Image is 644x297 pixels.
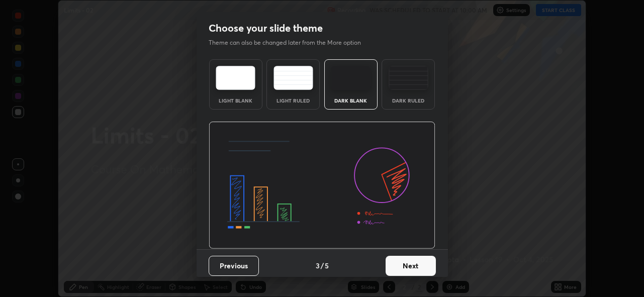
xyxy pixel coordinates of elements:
h4: / [321,260,324,271]
img: darkTheme.f0cc69e5.svg [331,66,371,90]
h4: 3 [316,260,320,271]
img: lightRuledTheme.5fabf969.svg [273,66,313,90]
h4: 5 [325,260,329,271]
div: Dark Blank [331,98,371,103]
h2: Choose your slide theme [209,22,323,35]
div: Dark Ruled [388,98,428,103]
div: Light Blank [216,98,256,103]
div: Light Ruled [273,98,313,103]
p: Theme can also be changed later from the More option [209,38,372,47]
button: Previous [209,256,259,276]
img: darkThemeBanner.d06ce4a2.svg [209,122,435,249]
img: darkRuledTheme.de295e13.svg [389,66,428,90]
button: Next [386,256,436,276]
img: lightTheme.e5ed3b09.svg [216,66,255,90]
